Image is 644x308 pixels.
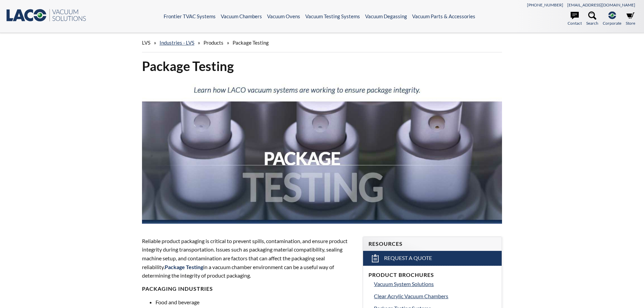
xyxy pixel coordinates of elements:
[374,293,448,299] span: Clear Acrylic Vacuum Chambers
[527,2,563,7] a: [PHONE_NUMBER]
[142,33,502,52] div: » » »
[160,40,194,46] a: Industries - LVS
[165,264,203,270] strong: Package Testing
[567,2,635,7] a: [EMAIL_ADDRESS][DOMAIN_NAME]
[142,285,213,292] strong: Packaging industries
[221,13,262,19] a: Vacuum Chambers
[164,13,216,19] a: Frontier TVAC Systems
[374,292,496,301] a: Clear Acrylic Vacuum Chambers
[156,298,355,307] li: Food and beverage
[384,255,432,262] span: Request a Quote
[412,13,475,19] a: Vacuum Parts & Accessories
[368,240,496,247] h4: Resources
[233,40,269,46] span: Package Testing
[204,40,223,46] span: Products
[267,13,300,19] a: Vacuum Ovens
[365,13,407,19] a: Vacuum Degassing
[374,281,434,287] span: Vacuum System Solutions
[363,251,502,266] a: Request a Quote
[142,237,355,280] p: Reliable product packaging is critical to prevent spills, contamination, and ensure product integ...
[586,11,598,26] a: Search
[374,280,496,288] a: Vacuum System Solutions
[603,20,621,26] span: Corporate
[142,40,150,46] span: LVS
[142,80,502,224] img: Package Testing header
[142,58,502,74] h1: Package Testing
[305,13,360,19] a: Vacuum Testing Systems
[368,271,496,279] h4: Product Brochures
[568,11,582,26] a: Contact
[626,11,635,26] a: Store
